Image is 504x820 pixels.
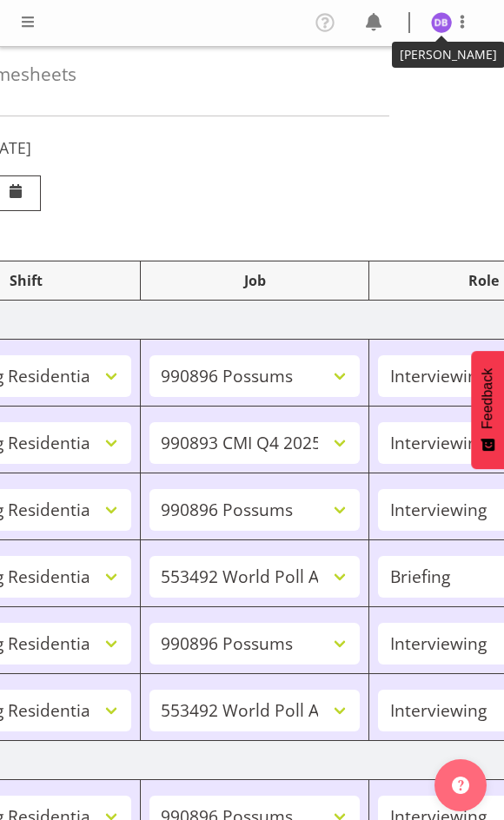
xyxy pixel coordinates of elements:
span: Feedback [480,368,495,429]
div: Job [149,270,360,291]
button: Feedback - Show survey [471,351,504,469]
img: help-xxl-2.png [452,777,469,794]
img: dawn-belshaw1857.jpg [431,12,452,33]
